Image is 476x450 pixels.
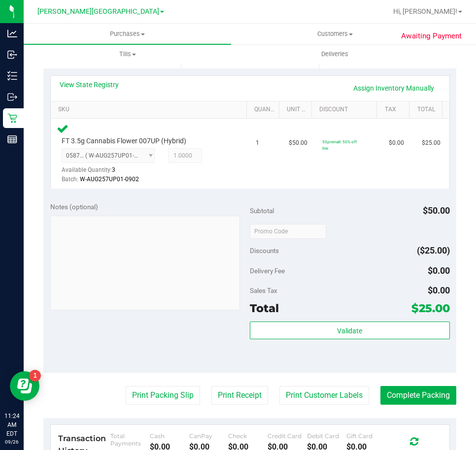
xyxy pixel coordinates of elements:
a: Tax [385,106,406,114]
div: Cash [150,432,189,440]
span: $50.00 [423,205,450,216]
a: SKU [58,106,242,114]
span: Delivery Fee [250,267,285,275]
div: Available Quantity: [62,163,160,182]
span: $0.00 [428,285,450,295]
inline-svg: Retail [7,113,17,123]
inline-svg: Reports [7,134,17,144]
span: $50.00 [289,138,307,148]
span: Customers [232,30,438,38]
a: Deliveries [231,44,439,64]
a: Tills [24,44,231,64]
span: $25.00 [411,301,450,315]
span: 1 [256,138,259,148]
span: W-AUG257UP01-0902 [80,176,139,183]
inline-svg: Analytics [7,29,17,38]
span: $0.00 [389,138,404,148]
span: $0.00 [428,265,450,276]
span: ($25.00) [417,245,450,256]
span: Notes (optional) [50,203,98,211]
a: Total [417,106,439,114]
a: Quantity [254,106,275,114]
span: Hi, [PERSON_NAME]! [393,7,457,15]
span: Deliveries [308,50,362,59]
span: Awaiting Payment [401,31,462,42]
span: Validate [337,327,362,335]
inline-svg: Inventory [7,71,17,81]
span: Tills [24,50,231,59]
inline-svg: Outbound [7,92,17,102]
a: Unit Price [287,106,308,114]
a: Discount [319,106,373,114]
iframe: Resource center unread badge [29,370,41,382]
span: Total [250,301,279,315]
div: CanPay [189,432,229,440]
span: 50premall: 50% off line [322,139,357,151]
div: Credit Card [268,432,307,440]
button: Print Packing Slip [126,386,200,405]
span: [PERSON_NAME][GEOGRAPHIC_DATA] [37,7,159,16]
div: Gift Card [346,432,386,440]
div: Debit Card [307,432,346,440]
span: 3 [112,166,115,173]
input: Promo Code [250,224,326,239]
span: FT 3.5g Cannabis Flower 007UP (Hybrid) [62,136,186,146]
a: Purchases [24,24,231,44]
inline-svg: Inbound [7,50,17,60]
span: Discounts [250,242,279,259]
button: Complete Packing [380,386,456,405]
iframe: Resource center [10,371,39,401]
p: 09/26 [4,438,19,446]
span: Batch: [62,176,78,183]
a: Assign Inventory Manually [347,80,441,96]
div: Check [228,432,268,440]
button: Print Receipt [211,386,268,405]
a: View State Registry [60,80,119,90]
span: Sales Tax [250,287,277,294]
div: Total Payments [110,432,150,447]
span: Purchases [24,30,231,38]
button: Print Customer Labels [279,386,369,405]
p: 11:24 AM EDT [4,412,19,438]
span: $25.00 [422,138,441,148]
a: Customers [231,24,439,44]
span: Subtotal [250,207,274,215]
button: Validate [250,321,450,339]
